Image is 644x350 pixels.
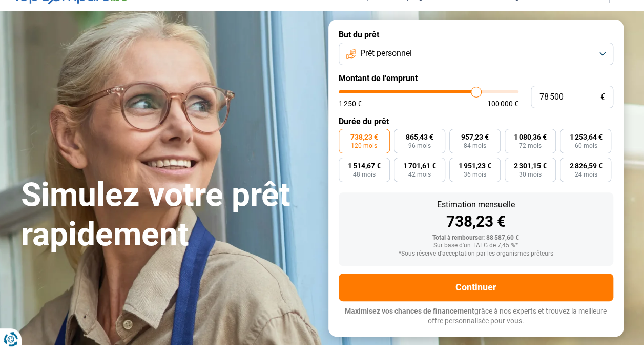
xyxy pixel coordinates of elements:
[339,30,613,40] label: But du prêt
[569,133,602,141] span: 1 253,64 €
[519,171,542,178] span: 30 mois
[339,274,613,301] button: Continuer
[339,73,613,83] label: Montant de l'emprunt
[574,143,597,149] span: 60 mois
[514,133,547,141] span: 1 080,36 €
[408,171,431,178] span: 42 mois
[347,250,605,258] div: *Sous réserve d'acceptation par les organismes prêteurs
[347,242,605,249] div: Sur base d'un TAEG de 7,45 %*
[347,214,605,229] div: 738,23 €
[350,133,378,141] span: 738,23 €
[360,48,412,59] span: Prêt personnel
[574,171,597,178] span: 24 mois
[351,143,377,149] span: 120 mois
[339,306,613,326] p: grâce à nos experts et trouvez la meilleure offre personnalisée pour vous.
[487,100,518,107] span: 100 000 €
[514,162,547,169] span: 2 301,15 €
[408,143,431,149] span: 96 mois
[600,93,605,102] span: €
[353,171,376,178] span: 48 mois
[464,171,486,178] span: 36 mois
[347,235,605,242] div: Total à rembourser: 88 587,60 €
[339,116,613,126] label: Durée du prêt
[347,201,605,209] div: Estimation mensuelle
[403,162,436,169] span: 1 701,61 €
[339,100,362,107] span: 1 250 €
[348,162,381,169] span: 1 514,67 €
[569,162,602,169] span: 2 826,59 €
[406,133,433,141] span: 865,43 €
[21,176,316,255] h1: Simulez votre prêt rapidement
[461,133,489,141] span: 957,23 €
[339,43,613,65] button: Prêt personnel
[464,143,486,149] span: 84 mois
[519,143,542,149] span: 72 mois
[459,162,491,169] span: 1 951,23 €
[345,307,474,315] span: Maximisez vos chances de financement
